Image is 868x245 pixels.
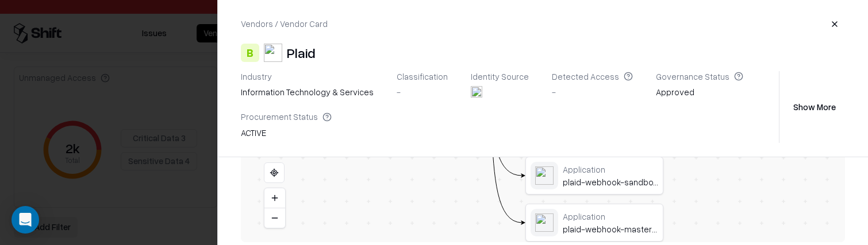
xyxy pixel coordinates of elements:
div: information technology & services [241,86,374,98]
div: Classification [397,71,448,81]
div: ACTIVE [241,127,332,143]
div: Vendors / Vendor Card [241,18,328,30]
div: Governance Status [656,71,743,81]
div: Application [563,164,658,174]
div: Application [563,211,658,221]
div: Plaid [287,44,316,62]
div: B [241,44,259,62]
button: Show More [784,96,845,117]
div: Identity Source [471,71,529,81]
img: Plaid [264,44,282,62]
div: - [397,86,448,98]
img: okta.com [471,86,482,98]
div: - [552,86,633,98]
div: Industry [241,71,374,81]
div: Detected Access [552,71,633,81]
div: plaid-webhook-master20240925111108380000000001 [563,224,658,234]
div: Procurement Status [241,111,332,122]
div: Approved [656,86,743,102]
div: plaid-webhook-sandbox20240925130805179900000001 [563,177,658,187]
